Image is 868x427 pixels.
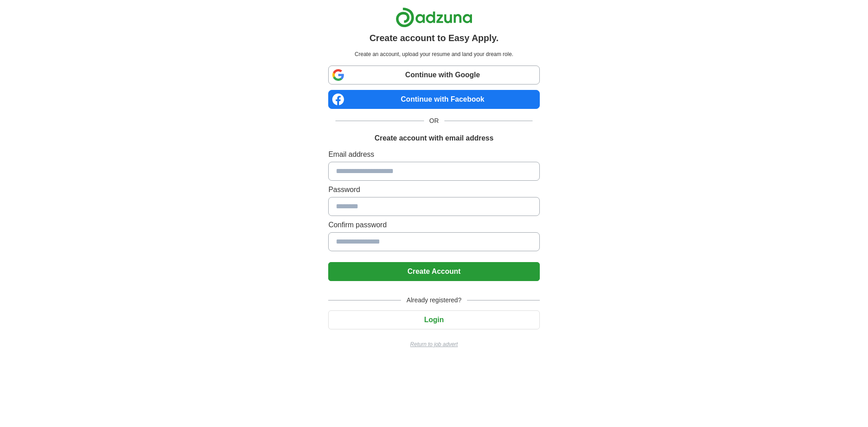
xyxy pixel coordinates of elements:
[328,310,539,329] button: Login
[401,296,467,305] span: Already registered?
[328,340,539,348] a: Return to job advert
[328,316,539,324] a: Login
[328,66,539,84] a: Continue with Google
[328,90,539,109] a: Continue with Facebook
[330,50,538,58] p: Create an account, upload your resume and land your dream role.
[374,133,493,144] h1: Create account with email address
[328,149,539,160] label: Email address
[328,220,539,230] label: Confirm password
[396,7,472,28] img: Adzuna logo
[424,116,444,126] span: OR
[328,184,539,195] label: Password
[369,31,499,45] h1: Create account to Easy Apply.
[328,262,539,281] button: Create Account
